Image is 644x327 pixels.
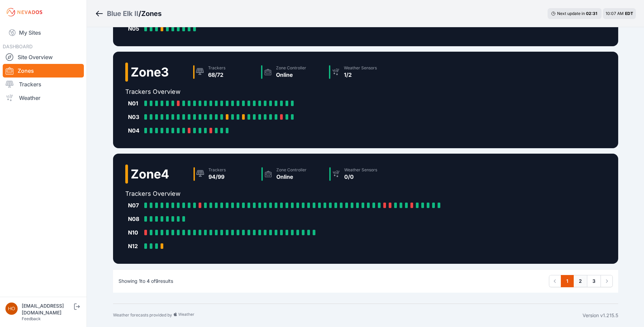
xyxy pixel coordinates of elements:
[5,303,18,315] img: horsepowersolar@invenergy.com
[128,215,142,223] div: N08
[147,278,150,284] span: 4
[139,9,141,18] span: /
[583,312,618,319] div: Version v1.215.5
[128,242,142,250] div: N12
[3,78,84,91] a: Trackers
[95,5,162,22] nav: Breadcrumb
[155,278,159,284] span: 9
[191,165,259,184] a: Trackers94/99
[22,316,41,321] a: Feedback
[128,24,142,33] div: N05
[344,65,377,71] div: Weather Sensors
[128,126,142,135] div: N04
[125,87,394,97] h2: Trackers Overview
[586,11,598,16] div: 02 : 31
[326,63,394,82] a: Weather Sensors1/2
[3,91,84,105] a: Weather
[344,167,377,173] div: Weather Sensors
[128,99,142,107] div: N01
[3,64,84,78] a: Zones
[141,9,162,18] h3: Zones
[276,167,307,173] div: Zone Controller
[625,11,633,16] span: EDT
[327,165,394,184] a: Weather Sensors0/0
[5,7,43,18] img: Nevados
[113,312,583,319] div: Weather forecasts provided by
[22,303,73,316] div: [EMAIL_ADDRESS][DOMAIN_NAME]
[118,278,173,285] p: Showing to of results
[107,9,139,18] a: Blue Elk II
[606,11,624,16] span: 10:07 AM
[549,275,613,287] nav: Pagination
[3,50,84,64] a: Site Overview
[128,228,142,237] div: N10
[208,167,226,173] div: Trackers
[561,275,574,287] a: 1
[208,173,226,181] div: 94/99
[3,24,84,41] a: My Sites
[587,275,601,287] a: 3
[557,11,585,16] span: Next update in
[208,71,225,79] div: 68/72
[131,65,169,79] h2: Zone 3
[190,63,258,82] a: Trackers68/72
[139,278,141,284] span: 1
[128,201,142,209] div: N07
[344,71,377,79] div: 1/2
[344,173,377,181] div: 0/0
[131,167,169,181] h2: Zone 4
[3,44,33,49] span: DASHBOARD
[276,71,306,79] div: Online
[276,173,307,181] div: Online
[208,65,225,71] div: Trackers
[128,113,142,121] div: N03
[125,189,446,199] h2: Trackers Overview
[276,65,306,71] div: Zone Controller
[573,275,587,287] a: 2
